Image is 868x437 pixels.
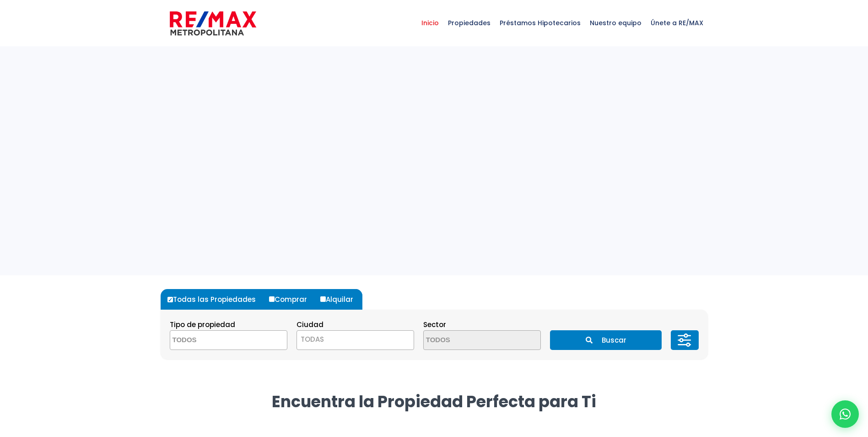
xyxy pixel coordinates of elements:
[269,296,275,302] input: Comprar
[585,9,646,37] span: Nuestro equipo
[167,297,173,302] input: Todas las Propiedades
[320,296,326,302] input: Alquilar
[318,289,362,310] label: Alquilar
[443,9,495,37] span: Propiedades
[423,320,446,329] span: Sector
[301,334,324,344] span: TODAS
[170,331,259,350] textarea: Search
[267,289,316,310] label: Comprar
[550,330,662,350] button: Buscar
[297,333,414,346] span: TODAS
[495,9,585,37] span: Préstamos Hipotecarios
[297,320,323,329] span: Ciudad
[297,330,414,350] span: TODAS
[272,390,596,413] strong: Encuentra la Propiedad Perfecta para Ti
[424,331,512,350] textarea: Search
[417,9,443,37] span: Inicio
[646,9,708,37] span: Únete a RE/MAX
[170,10,256,37] img: remax-metropolitana-logo
[170,320,235,329] span: Tipo de propiedad
[165,289,265,310] label: Todas las Propiedades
